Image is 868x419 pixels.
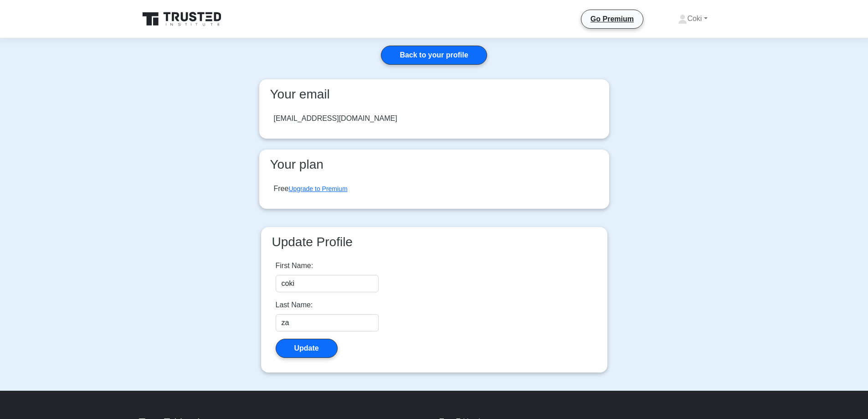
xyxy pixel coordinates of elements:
[656,10,729,28] a: Coki
[381,46,487,65] a: Back to your profile
[276,339,338,358] button: Update
[267,87,602,102] h3: Your email
[276,300,313,310] label: Last Name:
[276,260,313,271] label: First Name:
[274,183,348,194] div: Free
[268,234,600,250] h3: Update Profile
[585,13,639,25] a: Go Premium
[288,185,347,192] a: Upgrade to Premium
[274,113,397,124] div: [EMAIL_ADDRESS][DOMAIN_NAME]
[267,157,602,172] h3: Your plan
